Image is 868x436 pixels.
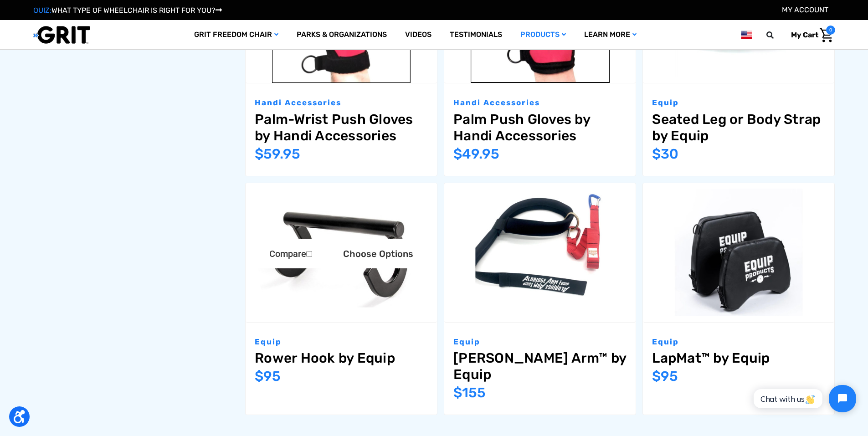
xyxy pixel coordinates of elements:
a: Testimonials [441,20,511,50]
p: Equip [453,336,627,348]
a: Aldridge Arm™ by Equip,$155.00 [444,183,636,322]
iframe: Tidio Chat [744,377,864,420]
a: Palm Push Gloves by Handi Accessories,$49.95 [453,111,627,144]
a: Learn More [575,20,646,50]
label: Compare [255,239,327,268]
a: Choose Options [329,239,428,268]
a: LapMat™ by Equip,$95.00 [652,350,825,366]
p: Equip [652,336,825,348]
img: GRIT All-Terrain Wheelchair and Mobility Equipment [33,26,90,44]
span: $49.95 [453,146,499,162]
span: $95 [652,368,678,385]
p: Equip [255,336,428,348]
img: Cart [820,28,833,42]
img: LapMat™ by Equip [643,189,834,316]
p: Equip [652,97,825,109]
img: Rower Hook by Equip [246,189,437,316]
a: Cart with 0 items [784,26,835,45]
a: QUIZ:WHAT TYPE OF WHEELCHAIR IS RIGHT FOR YOU? [33,6,222,15]
img: us.png [741,29,752,41]
a: Account [782,5,828,14]
a: Palm-Wrist Push Gloves by Handi Accessories,$59.95 [255,111,428,144]
a: Videos [396,20,441,50]
span: $155 [453,385,486,401]
span: 0 [826,26,835,35]
p: Handi Accessories [453,97,627,109]
a: GRIT Freedom Chair [185,20,288,50]
a: Rower Hook by Equip,$95.00 [255,350,428,366]
span: My Cart [791,31,818,39]
span: $59.95 [255,146,300,162]
a: LapMat™ by Equip,$95.00 [643,183,834,322]
p: Handi Accessories [255,97,428,109]
span: $95 [255,368,281,385]
a: Aldridge Arm™ by Equip,$155.00 [453,350,627,383]
img: Aldridge Arm™ by Equip [444,189,636,316]
input: Compare [306,251,312,257]
a: Products [511,20,575,50]
a: Seated Leg or Body Strap by Equip,$30.00 [652,111,825,144]
span: $30 [652,146,678,162]
a: Rower Hook by Equip,$95.00 [246,183,437,322]
a: Parks & Organizations [288,20,396,50]
span: QUIZ: [33,6,51,15]
input: Search [770,26,784,45]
